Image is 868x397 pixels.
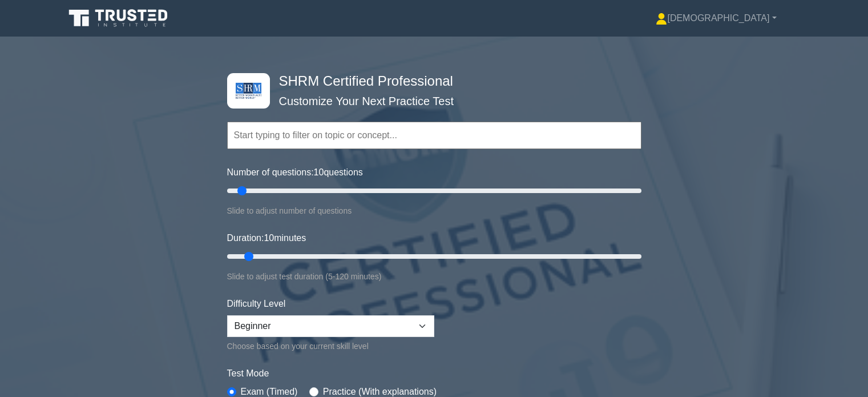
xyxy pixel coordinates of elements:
div: Slide to adjust test duration (5-120 minutes) [227,270,641,283]
a: [DEMOGRAPHIC_DATA] [628,7,804,30]
div: Choose based on your current skill level [227,339,434,353]
input: Start typing to filter on topic or concept... [227,122,641,149]
label: Test Mode [227,367,641,380]
label: Duration: minutes [227,231,306,245]
h4: SHRM Certified Professional [274,73,586,90]
span: 10 [264,233,274,243]
span: 10 [314,167,324,177]
label: Difficulty Level [227,297,286,311]
label: Number of questions: questions [227,166,363,179]
div: Slide to adjust number of questions [227,204,641,218]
